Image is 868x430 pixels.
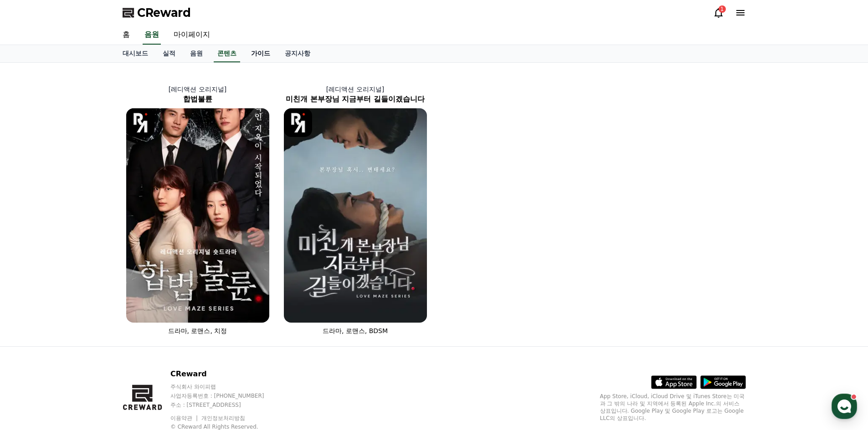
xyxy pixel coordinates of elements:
a: [레디액션 오리지널] 합법불륜 합법불륜 [object Object] Logo 드라마, 로맨스, 치정 [119,77,277,343]
p: 주식회사 와이피랩 [170,383,282,390]
a: 설정 [118,288,175,311]
h2: 합법불륜 [119,94,277,105]
a: 대화 [60,288,118,311]
img: [object Object] Logo [284,108,313,137]
a: 콘텐츠 [214,45,240,62]
a: 1 [713,7,724,18]
a: CReward [123,5,191,20]
span: 드라마, 로맨스, BDSM [323,327,388,334]
a: 홈 [115,25,137,45]
a: 개인정보처리방침 [201,415,245,421]
p: CReward [170,369,282,379]
img: 미친개 본부장님 지금부터 길들이겠습니다 [284,108,427,323]
a: [레디액션 오리지널] 미친개 본부장님 지금부터 길들이겠습니다 미친개 본부장님 지금부터 길들이겠습니다 [object Object] Logo 드라마, 로맨스, BDSM [277,77,434,343]
img: [object Object] Logo [126,108,155,137]
span: CReward [137,5,191,20]
a: 실적 [155,45,183,62]
p: 사업자등록번호 : [PHONE_NUMBER] [170,392,282,400]
a: 가이드 [244,45,277,62]
h2: 미친개 본부장님 지금부터 길들이겠습니다 [277,94,434,105]
p: 주소 : [STREET_ADDRESS] [170,401,282,409]
a: 마이페이지 [166,25,217,45]
p: [레디액션 오리지널] [277,85,434,94]
span: 드라마, 로맨스, 치정 [168,327,227,334]
img: 합법불륜 [126,108,269,323]
span: 홈 [29,302,34,309]
a: 음원 [183,45,210,62]
span: 설정 [141,302,152,309]
div: 1 [719,5,726,13]
p: [레디액션 오리지널] [119,85,277,94]
a: 음원 [143,25,161,45]
p: App Store, iCloud, iCloud Drive 및 iTunes Store는 미국과 그 밖의 나라 및 지역에서 등록된 Apple Inc.의 서비스 상표입니다. Goo... [600,393,746,422]
a: 이용약관 [170,415,199,421]
span: 대화 [83,303,94,310]
a: 홈 [3,288,60,311]
a: 공지사항 [277,45,318,62]
a: 대시보드 [115,45,155,62]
